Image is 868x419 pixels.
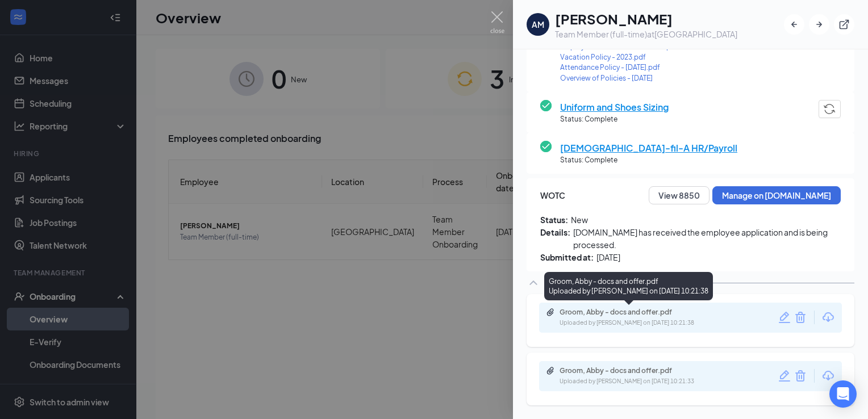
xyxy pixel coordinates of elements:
[544,272,713,300] div: Groom, Abby - docs and offer.pdf Uploaded by [PERSON_NAME] on [DATE] 10:21:38
[784,14,804,35] button: ArrowLeftNew
[540,189,565,202] span: WOTC
[560,114,669,125] span: Status: Complete
[813,19,825,30] svg: ArrowRight
[560,62,686,73] a: Attendance Policy - [DATE].pdf
[560,319,730,328] div: Uploaded by [PERSON_NAME] on [DATE] 10:21:38
[540,226,570,251] span: Details:
[532,19,544,30] div: AM
[794,369,807,383] svg: Trash
[829,380,857,408] div: Open Intercom Messenger
[834,14,854,35] button: ExternalLink
[527,276,540,290] svg: ChevronUp
[560,100,669,114] span: Uniform and Shoes Sizing
[788,19,800,30] svg: ArrowLeftNew
[794,311,807,324] svg: Trash
[712,186,841,204] button: Manage on [DOMAIN_NAME]
[546,366,730,386] a: PaperclipGroom, Abby - docs and offer.pdfUploaded by [PERSON_NAME] on [DATE] 10:21:33
[546,308,730,328] a: PaperclipGroom, Abby - docs and offer.pdfUploaded by [PERSON_NAME] on [DATE] 10:21:38
[560,73,686,84] a: Overview of Policies - [DATE]
[573,226,841,251] span: [DOMAIN_NAME] has received the employee application and is being processed.
[778,311,791,324] svg: Pencil
[560,52,686,63] a: Vacation Policy - 2023.pdf
[546,308,555,317] svg: Paperclip
[821,369,835,383] svg: Download
[560,308,719,317] div: Groom, Abby - docs and offer.pdf
[540,213,568,226] span: Status:
[555,9,737,28] h1: [PERSON_NAME]
[546,366,555,375] svg: Paperclip
[540,251,594,263] span: Submitted at:
[809,14,829,35] button: ArrowRight
[649,186,710,204] button: View 8850
[596,251,620,263] span: [DATE]
[571,213,588,226] span: New
[560,155,737,166] span: Status: Complete
[778,369,791,383] svg: Pencil
[560,377,730,386] div: Uploaded by [PERSON_NAME] on [DATE] 10:21:33
[838,19,850,30] svg: ExternalLink
[555,28,737,40] div: Team Member (full-time) at [GEOGRAPHIC_DATA]
[821,311,835,324] svg: Download
[560,141,737,155] span: [DEMOGRAPHIC_DATA]-fil-A HR/Payroll
[560,366,719,375] div: Groom, Abby - docs and offer.pdf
